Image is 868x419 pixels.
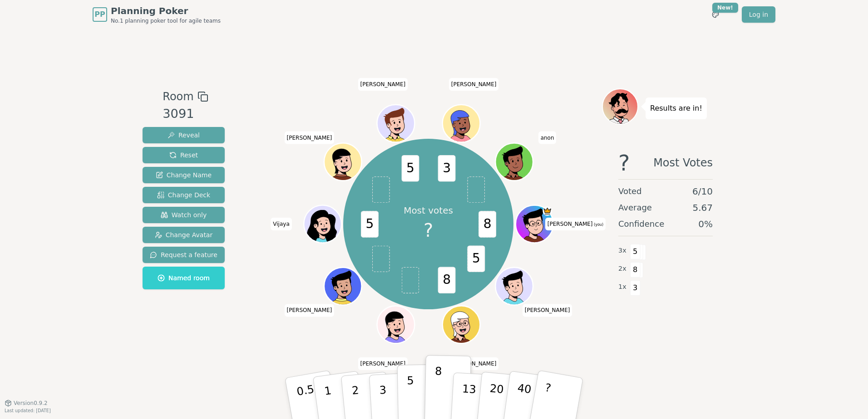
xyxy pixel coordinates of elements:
[698,218,713,230] span: 0 %
[358,357,408,370] span: Click to change your name
[467,245,485,272] span: 5
[517,206,552,242] button: Click to change your avatar
[630,280,641,296] span: 3
[650,102,702,115] p: Results are in!
[692,185,713,198] span: 6 / 10
[618,264,626,274] span: 2 x
[5,408,51,413] span: Last updated: [DATE]
[542,206,552,216] span: Matt is the host
[618,201,652,214] span: Average
[143,207,225,223] button: Watch only
[168,131,200,140] span: Reveal
[618,282,626,292] span: 1 x
[163,105,208,123] div: 3091
[155,230,213,239] span: Change Avatar
[438,155,455,181] span: 3
[169,151,198,160] span: Reset
[618,185,642,198] span: Voted
[618,152,630,174] span: ?
[438,267,455,293] span: 8
[692,201,713,214] span: 5.67
[271,218,291,230] span: Click to change your name
[93,5,221,24] a: PPPlanning PokerNo.1 planning poker tool for agile teams
[161,210,207,219] span: Watch only
[618,246,626,256] span: 3 x
[538,132,557,144] span: Click to change your name
[742,6,775,23] a: Log in
[593,223,604,227] span: (you)
[158,273,210,283] span: Named room
[143,147,225,163] button: Reset
[285,304,335,317] span: Click to change your name
[150,250,217,259] span: Request a feature
[630,262,641,278] span: 8
[285,132,335,144] span: Click to change your name
[157,190,210,200] span: Change Deck
[143,227,225,243] button: Change Avatar
[478,211,496,237] span: 8
[111,17,221,24] span: No.1 planning poker tool for agile teams
[143,187,225,203] button: Change Deck
[163,88,193,105] span: Room
[404,204,453,217] p: Most votes
[449,78,499,91] span: Click to change your name
[424,217,433,244] span: ?
[143,167,225,183] button: Change Name
[111,5,221,17] span: Planning Poker
[618,218,664,230] span: Confidence
[523,304,572,317] span: Click to change your name
[712,3,738,13] div: New!
[143,127,225,143] button: Reveal
[653,152,713,174] span: Most Votes
[360,211,378,237] span: 5
[94,9,105,20] span: PP
[5,400,48,407] button: Version0.9.2
[143,247,225,263] button: Request a feature
[707,6,724,23] button: New!
[143,267,225,289] button: Named room
[156,171,212,180] span: Change Name
[545,218,606,230] span: Click to change your name
[14,400,48,407] span: Version 0.9.2
[358,78,408,91] span: Click to change your name
[401,155,419,181] span: 5
[449,357,499,370] span: Click to change your name
[434,365,442,414] p: 8
[630,244,641,259] span: 5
